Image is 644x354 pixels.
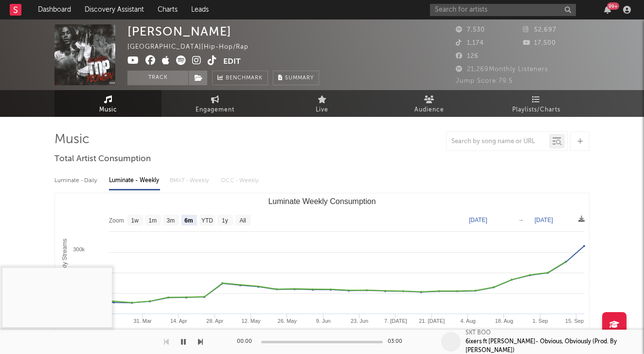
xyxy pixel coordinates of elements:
span: 126 [456,53,479,59]
text: 1m [149,217,157,224]
text: 1w [131,217,139,224]
div: 03:00 [388,336,407,348]
span: Playlists/Charts [512,104,560,116]
div: Luminate - Daily [54,172,99,189]
text: 3m [167,217,175,224]
button: Summary [273,71,319,85]
a: Engagement [161,90,268,117]
span: Total Artist Consumption [54,153,151,165]
span: 21,269 Monthly Listeners [456,66,548,73]
span: Live [316,104,328,116]
div: SKT BOO [465,329,491,337]
span: Music [99,104,117,116]
text: → [518,217,524,224]
span: 17,500 [523,40,556,46]
text: 1y [222,217,228,224]
span: 1,174 [456,40,484,46]
text: 28. Apr [206,318,223,324]
span: Jump Score: 79.5 [456,78,513,84]
text: 31. Mar [133,318,152,324]
button: Track [127,71,188,85]
button: Edit [223,56,241,68]
text: 23. Jun [351,318,368,324]
text: 14. Apr [170,318,187,324]
text: 1. Sep [533,318,548,324]
text: 7. [DATE] [384,318,407,324]
text: Luminate Weekly Consumption [268,197,376,205]
text: 200k [73,267,85,273]
div: Luminate - Weekly [109,172,160,189]
text: [DATE] [469,217,487,224]
text: All [239,217,246,224]
text: [DATE] [535,217,553,224]
text: 6m [184,217,193,224]
text: 9. Jun [316,318,331,324]
div: 99 + [607,2,619,10]
text: 12. May [241,318,261,324]
span: Engagement [196,104,234,116]
span: Audience [414,104,444,116]
text: 4. Aug [460,318,475,324]
text: YTD [201,217,213,224]
span: 7,530 [456,27,485,33]
a: Playlists/Charts [483,90,590,117]
a: Live [268,90,376,117]
input: Search by song name or URL [447,138,549,146]
text: 15. Sep [565,318,584,324]
span: Benchmark [226,73,263,84]
text: 21. [DATE] [419,318,445,324]
a: Music [54,90,161,117]
a: Benchmark [212,71,268,85]
text: 18. Aug [495,318,513,324]
div: [PERSON_NAME] [127,24,232,38]
a: Audience [376,90,483,117]
div: [GEOGRAPHIC_DATA] | Hip-Hop/Rap [127,41,260,53]
button: 99+ [604,6,611,14]
text: Zoom [109,217,124,224]
input: Search for artists [430,4,576,16]
span: 52,697 [523,27,556,33]
div: 00:00 [237,336,256,348]
span: Summary [285,75,314,81]
text: 26. May [278,318,297,324]
text: 300k [73,246,85,252]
